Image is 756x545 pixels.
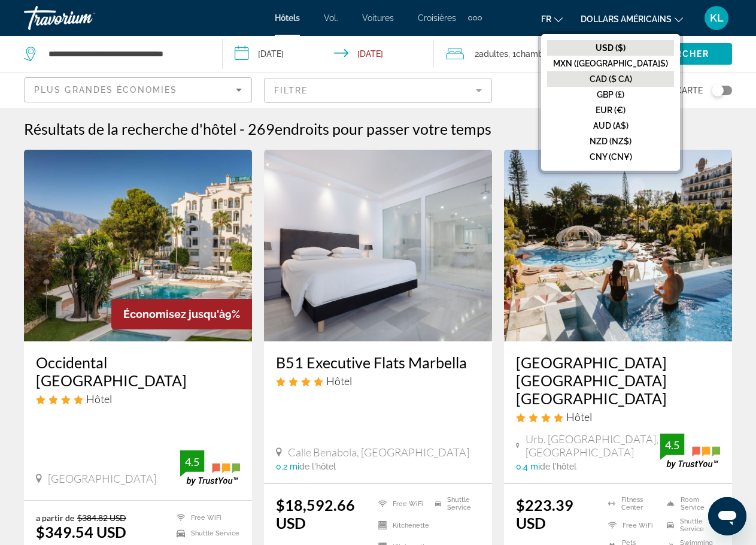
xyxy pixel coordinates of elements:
button: Travelers: 2 adults, 0 children [434,36,633,72]
span: , 1 [508,46,551,62]
button: CNY (CN¥) [547,149,674,165]
iframe: Bouton de lancement de la fenêtre de messagerie [708,497,746,535]
span: Économisez jusqu'à [123,308,225,320]
font: USD ($) [596,43,626,53]
button: EUR (€) [547,102,674,118]
span: Calle Benabola, [GEOGRAPHIC_DATA] [288,446,469,459]
li: Kitchenette [372,517,429,533]
li: Shuttle Service [171,529,240,539]
span: Chambre [516,49,551,59]
img: trustyou-badge.svg [660,434,720,469]
img: trustyou-badge.svg [180,450,240,486]
div: 4 star Hotel [36,392,240,405]
span: 0.4 mi [516,462,540,471]
button: Changer de langue [541,10,563,28]
h1: Résultats de la recherche d'hôtel [24,120,236,138]
div: 4 star Hotel [516,410,720,423]
h2: 269 [248,120,491,138]
span: 2 [475,46,508,62]
font: EUR (€) [596,105,626,115]
span: - [239,120,245,138]
li: Free WiFi [602,517,661,533]
span: Hôtel [326,374,352,387]
li: Free WiFi [372,496,429,511]
font: fr [541,14,551,24]
a: B51 Executive Flats Marbella [276,353,480,371]
span: Adultes [479,49,508,59]
span: Carte [676,82,703,99]
a: Croisières [418,13,456,23]
button: Éléments de navigation supplémentaires [468,8,482,28]
div: 4 star Hotel [276,374,480,387]
span: endroits pour passer votre temps [275,120,491,138]
ins: $349.54 USD [36,523,126,541]
button: MXN ([GEOGRAPHIC_DATA]$) [547,56,674,71]
button: NZD (NZ$) [547,134,674,149]
button: Menu utilisateur [701,5,732,31]
font: AUD (A$) [593,121,629,131]
ins: $223.39 USD [516,496,573,532]
font: GBP (£) [597,90,624,99]
font: MXN ([GEOGRAPHIC_DATA]$) [553,59,668,68]
font: CNY (CN¥) [590,152,632,162]
font: dollars américains [581,14,672,24]
a: Hôtels [275,13,300,23]
span: Urb. [GEOGRAPHIC_DATA], [GEOGRAPHIC_DATA] [526,432,660,459]
img: Hotel image [264,150,492,341]
li: Free WiFi [171,513,240,523]
span: de l'hôtel [299,462,336,471]
span: a partir de [36,513,74,523]
a: Travorium [24,2,144,34]
span: Hôtel [86,392,112,405]
a: Voitures [362,13,394,23]
a: Occidental [GEOGRAPHIC_DATA] [36,353,240,389]
span: 0.2 mi [276,462,299,471]
div: 4.5 [180,455,204,469]
font: NZD (NZ$) [590,137,631,146]
a: [GEOGRAPHIC_DATA] [GEOGRAPHIC_DATA] [GEOGRAPHIC_DATA] [516,353,720,407]
button: USD ($) [547,40,674,56]
font: KL [710,11,724,24]
span: de l'hôtel [540,462,576,471]
div: 4.5 [660,438,684,452]
button: Filter [264,77,492,104]
li: Room Service [661,496,720,511]
li: Fitness Center [602,496,661,511]
span: Hôtel [566,410,592,423]
button: CAD ($ CA) [547,71,674,87]
img: Hotel image [24,150,252,341]
del: $384.82 USD [77,513,126,523]
div: 9% [111,299,252,329]
span: [GEOGRAPHIC_DATA] [48,472,156,485]
mat-select: Sort by [34,83,242,97]
ins: $18,592.66 USD [276,496,355,532]
button: Check-in date: Nov 29, 2025 Check-out date: Dec 1, 2025 [223,36,433,72]
font: CAD ($ CA) [590,74,632,84]
img: Hotel image [504,150,732,341]
button: Toggle map [703,85,732,96]
a: Vol. [324,13,338,23]
button: GBP (£) [547,87,674,102]
span: Plus grandes économies [34,85,177,95]
li: Shuttle Service [661,517,720,533]
li: Shuttle Service [429,496,480,511]
button: Changer de devise [581,10,683,28]
button: AUD (A$) [547,118,674,134]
